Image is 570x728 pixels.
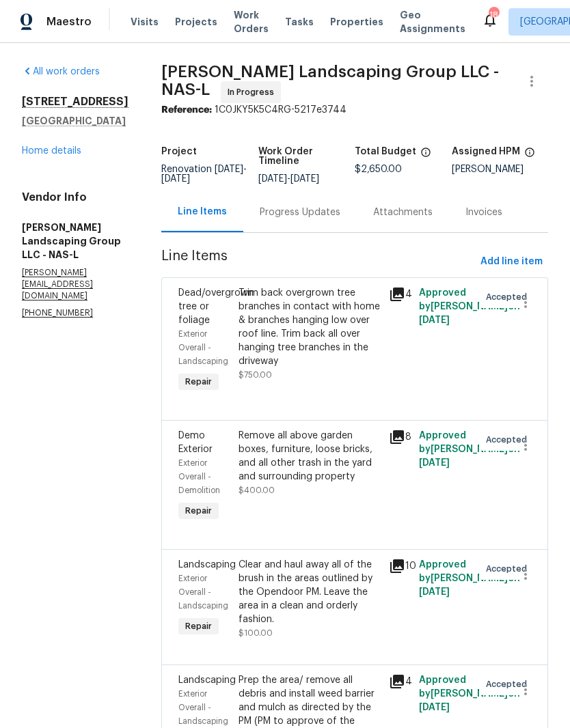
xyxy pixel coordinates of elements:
div: 4 [389,673,411,690]
span: [DATE] [419,703,450,712]
h5: [PERSON_NAME] Landscaping Group LLC - NAS-L [22,221,128,262]
button: Add line item [475,249,548,275]
span: Approved by [PERSON_NAME] on [419,560,520,597]
span: The hpm assigned to this work order. [524,147,535,165]
div: 18 [489,8,498,22]
span: $400.00 [239,486,275,494]
span: Landscaping [178,560,236,570]
span: Renovation [161,165,247,184]
span: Accepted [486,290,532,304]
span: [DATE] [161,174,190,184]
a: All work orders [22,67,100,76]
span: Exterior Overall - Demolition [178,459,220,494]
h5: Work Order Timeline [258,147,355,166]
span: Dead/overgrown tree or foliage [178,288,254,325]
div: Line Items [178,205,227,219]
div: Remove all above garden boxes, furniture, loose bricks, and all other trash in the yard and surro... [239,429,381,484]
span: Approved by [PERSON_NAME] on [419,288,520,325]
a: Home details [22,146,81,156]
span: - [161,165,247,184]
span: In Progress [228,85,280,99]
div: 10 [389,558,411,574]
span: The total cost of line items that have been proposed by Opendoor. This sum includes line items th... [420,147,431,165]
div: 4 [389,286,411,303]
div: 8 [389,429,411,445]
div: Trim back overgrown tree branches in contact with home & branches hanging low over roof line. Tri... [239,286,381,368]
span: Geo Assignments [400,8,465,36]
span: [DATE] [215,165,243,174]
span: Properties [330,15,383,29]
span: Landscaping [178,675,236,685]
span: $2,650.00 [355,165,402,174]
h5: Total Budget [355,147,416,156]
b: Reference: [161,105,212,115]
span: [PERSON_NAME] Landscaping Group LLC - NAS-L [161,64,499,98]
span: Accepted [486,562,532,576]
span: Work Orders [234,8,269,36]
span: Maestro [46,15,92,29]
span: Demo Exterior [178,431,213,454]
span: Line Items [161,249,475,275]
div: [PERSON_NAME] [452,165,549,174]
span: - [258,174,319,184]
div: Progress Updates [260,206,340,219]
span: $100.00 [239,629,273,637]
span: Exterior Overall - Landscaping [178,690,228,725]
span: Tasks [285,17,314,27]
span: [DATE] [258,174,287,184]
span: Accepted [486,677,532,691]
div: Clear and haul away all of the brush in the areas outlined by the Opendoor PM. Leave the area in ... [239,558,381,626]
span: [DATE] [419,316,450,325]
h5: Assigned HPM [452,147,520,156]
span: Exterior Overall - Landscaping [178,330,228,365]
div: Invoices [465,206,502,219]
span: Visits [131,15,159,29]
span: [DATE] [419,458,450,468]
span: Approved by [PERSON_NAME] on [419,431,520,468]
span: [DATE] [290,174,319,184]
span: Projects [175,15,217,29]
span: Approved by [PERSON_NAME] on [419,675,520,712]
span: Accepted [486,433,532,447]
h4: Vendor Info [22,191,128,204]
span: Repair [180,504,217,518]
span: Exterior Overall - Landscaping [178,574,228,610]
span: Repair [180,375,217,389]
span: [DATE] [419,587,450,597]
span: Repair [180,619,217,633]
span: Add line item [480,253,543,270]
div: Attachments [373,206,433,219]
h5: Project [161,147,197,156]
span: $750.00 [239,371,272,379]
div: 1C0JKY5K5C4RG-5217e3744 [161,103,548,117]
